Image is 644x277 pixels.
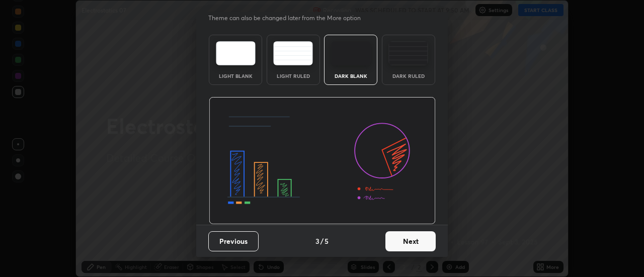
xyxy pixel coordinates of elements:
div: Dark Blank [331,73,371,78]
h4: 5 [325,236,329,246]
img: lightRuledTheme.5fabf969.svg [273,41,313,65]
div: Light Ruled [273,73,313,78]
img: darkThemeBanner.d06ce4a2.svg [209,97,436,225]
div: Dark Ruled [388,73,429,78]
img: lightTheme.e5ed3b09.svg [216,41,256,65]
h4: 3 [315,236,319,246]
img: darkRuledTheme.de295e13.svg [388,41,428,65]
button: Next [385,231,436,251]
div: Light Blank [215,73,256,78]
p: Theme can also be changed later from the More option [208,14,371,23]
h4: / [320,236,324,246]
img: darkTheme.f0cc69e5.svg [331,41,371,65]
button: Previous [208,231,259,251]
